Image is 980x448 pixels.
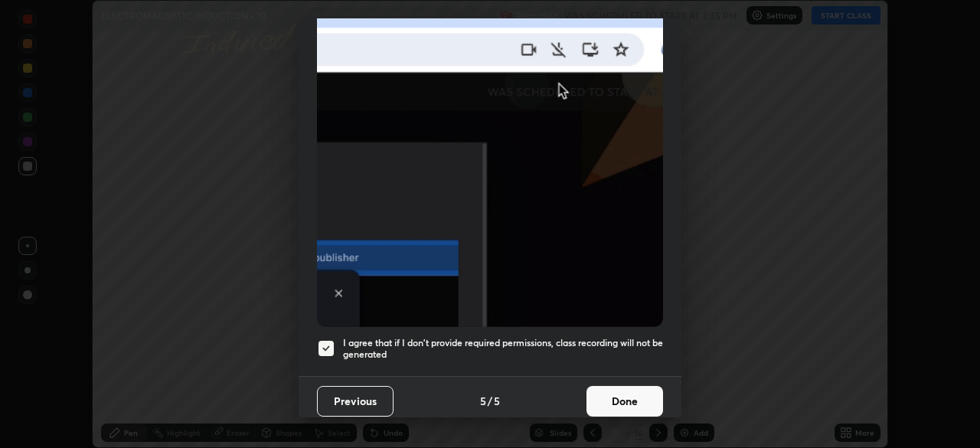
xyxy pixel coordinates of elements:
[480,393,486,409] h4: 5
[343,337,663,361] h5: I agree that if I don't provide required permissions, class recording will not be generated
[586,386,663,417] button: Done
[317,386,394,417] button: Previous
[488,393,492,409] h4: /
[494,393,500,409] h4: 5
